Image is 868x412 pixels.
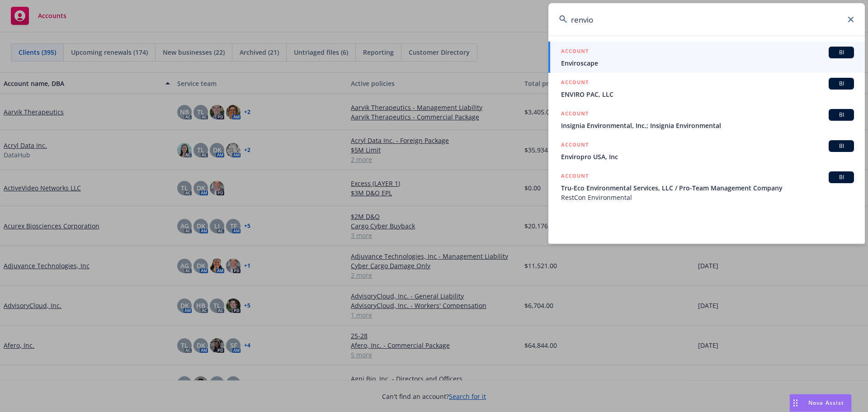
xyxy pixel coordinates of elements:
[561,58,854,68] span: Enviroscape
[789,394,852,412] button: Nova Assist
[832,142,850,150] span: BI
[561,78,589,89] h5: ACCOUNT
[561,121,854,130] span: Insignia Environmental, Inc.; Insignia Environmental
[561,90,854,99] span: ENVIRO PAC, LLC
[561,152,854,161] span: Enviropro USA, Inc
[548,104,865,135] a: ACCOUNTBIInsignia Environmental, Inc.; Insignia Environmental
[832,48,850,57] span: BI
[561,47,589,57] h5: ACCOUNT
[561,183,854,193] span: Tru-Eco Environmental Services, LLC / Pro-Team Management Company
[790,394,801,412] div: Drag to move
[548,3,865,36] input: Search...
[561,140,589,151] h5: ACCOUNT
[832,80,850,88] span: BI
[548,42,865,73] a: ACCOUNTBIEnviroscape
[548,166,865,207] a: ACCOUNTBITru-Eco Environmental Services, LLC / Pro-Team Management CompanyRestCon Environmental
[548,135,865,166] a: ACCOUNTBIEnviropro USA, Inc
[808,399,844,407] span: Nova Assist
[832,173,850,181] span: BI
[561,109,589,120] h5: ACCOUNT
[832,111,850,119] span: BI
[548,73,865,104] a: ACCOUNTBIENVIRO PAC, LLC
[561,171,589,182] h5: ACCOUNT
[561,193,854,202] span: RestCon Environmental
